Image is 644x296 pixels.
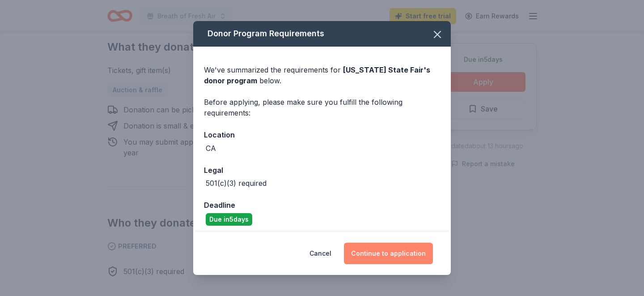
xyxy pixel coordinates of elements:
[204,164,440,176] div: Legal
[309,243,331,264] button: Cancel
[344,243,433,264] button: Continue to application
[206,213,252,226] div: Due in 5 days
[204,129,440,141] div: Location
[206,178,267,189] div: 501(c)(3) required
[206,143,216,154] div: CA
[193,21,451,47] div: Donor Program Requirements
[204,199,440,211] div: Deadline
[204,97,440,118] div: Before applying, please make sure you fulfill the following requirements:
[204,64,440,86] div: We've summarized the requirements for below.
